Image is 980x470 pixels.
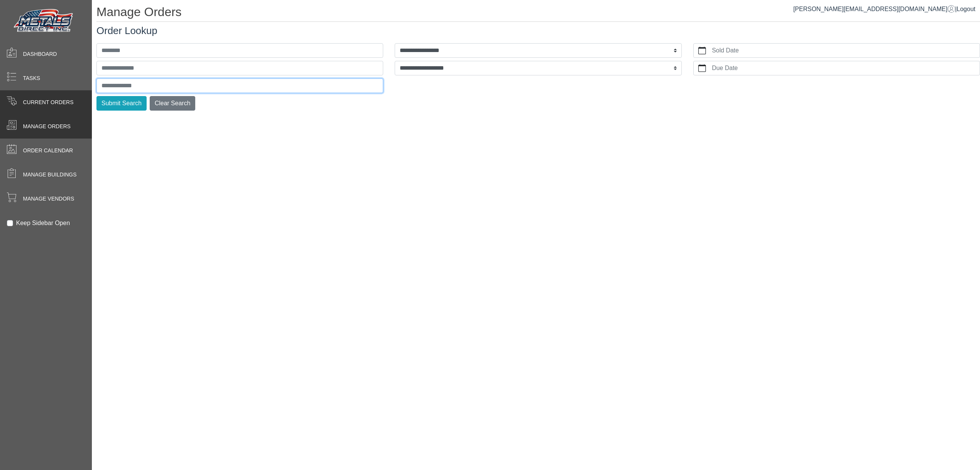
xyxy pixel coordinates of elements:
[23,122,70,131] span: Manage Orders
[957,6,975,12] span: Logout
[96,25,980,37] h3: Order Lookup
[23,147,73,155] span: Order Calendar
[23,74,40,82] span: Tasks
[710,61,980,75] label: Due Date
[698,47,706,54] svg: calendar
[23,195,74,203] span: Manage Vendors
[23,171,77,179] span: Manage Buildings
[23,98,73,106] span: Current Orders
[793,6,955,12] a: [PERSON_NAME][EMAIL_ADDRESS][DOMAIN_NAME]
[23,50,57,58] span: Dashboard
[96,5,980,22] h1: Manage Orders
[698,64,706,72] svg: calendar
[16,219,70,228] label: Keep Sidebar Open
[96,96,147,111] button: Submit Search
[11,7,77,35] img: Metals Direct Inc Logo
[694,61,710,75] button: calendar
[150,96,195,111] button: Clear Search
[694,44,710,57] button: calendar
[710,44,980,57] label: Sold Date
[793,5,975,14] div: |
